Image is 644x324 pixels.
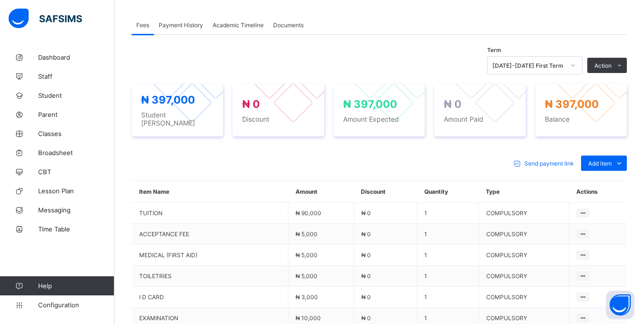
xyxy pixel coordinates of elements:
[139,230,281,238] span: ACCEPTANCE FEE
[417,245,479,266] td: 1
[417,266,479,287] td: 1
[444,98,461,110] span: ₦ 0
[343,115,416,123] span: Amount Expected
[38,168,114,176] span: CBT
[242,115,315,123] span: Discount
[139,251,281,259] span: MEDICAL (FIRST AID)
[38,206,114,214] span: Messaging
[545,98,599,110] span: ₦ 397,000
[417,224,479,245] td: 1
[296,251,317,259] span: ₦ 5,000
[479,181,569,203] th: Type
[38,282,114,290] span: Help
[132,181,288,203] th: Item Name
[38,187,114,195] span: Lesson Plan
[38,73,114,80] span: Staff
[38,53,114,61] span: Dashboard
[273,21,304,29] span: Documents
[296,272,317,280] span: ₦ 5,000
[594,62,612,69] span: Action
[296,314,321,322] span: ₦ 10,000
[479,287,569,308] td: COMPULSORY
[38,225,114,233] span: Time Table
[487,47,501,53] span: Term
[444,115,516,123] span: Amount Paid
[38,149,114,157] span: Broadsheet
[9,9,82,29] img: safsims
[38,301,114,309] span: Configuration
[38,92,114,99] span: Student
[288,181,354,203] th: Amount
[361,314,371,322] span: ₦ 0
[361,272,371,280] span: ₦ 0
[139,293,281,301] span: I D CARD
[492,62,565,69] div: [DATE]-[DATE] First Term
[479,224,569,245] td: COMPULSORY
[213,21,264,29] span: Academic Timeline
[296,293,318,301] span: ₦ 3,000
[354,181,417,203] th: Discount
[343,98,397,110] span: ₦ 397,000
[417,181,479,203] th: Quantity
[361,230,371,238] span: ₦ 0
[361,251,371,259] span: ₦ 0
[242,98,260,110] span: ₦ 0
[139,272,281,280] span: TOILETRIES
[606,291,634,319] button: Open asap
[417,287,479,308] td: 1
[588,160,612,167] span: Add item
[141,94,195,106] span: ₦ 397,000
[159,21,203,29] span: Payment History
[38,111,114,118] span: Parent
[141,111,214,127] span: Student [PERSON_NAME]
[136,21,149,29] span: Fees
[479,203,569,224] td: COMPULSORY
[417,203,479,224] td: 1
[139,209,281,217] span: TUITION
[296,209,321,217] span: ₦ 90,000
[38,130,114,137] span: Classes
[569,181,627,203] th: Actions
[479,266,569,287] td: COMPULSORY
[361,293,371,301] span: ₦ 0
[479,245,569,266] td: COMPULSORY
[139,314,281,322] span: EXAMINATION
[361,209,371,217] span: ₦ 0
[545,115,617,123] span: Balance
[524,160,574,167] span: Send payment link
[296,230,317,238] span: ₦ 5,000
